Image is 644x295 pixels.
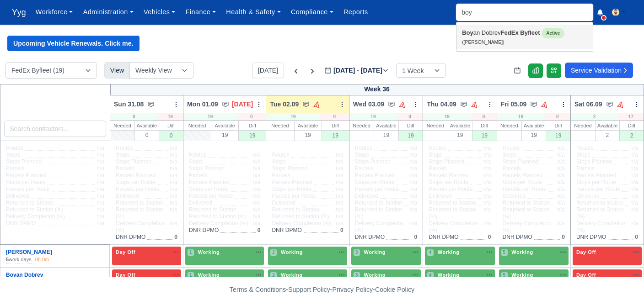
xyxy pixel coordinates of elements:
div: Needed [110,121,134,130]
span: Stops Planned [189,165,225,172]
div: Needed [183,121,211,130]
span: Returned to Station [429,200,476,206]
span: Stops Planned [6,158,42,165]
span: n/a [170,172,177,179]
span: Stops per Route [272,186,311,193]
span: n/a [97,179,104,185]
span: Returned to Station (%) [576,206,627,220]
span: n/a [409,206,417,213]
span: Parcels per Route [116,186,160,193]
span: 0 [258,227,261,233]
span: Returned to Station (%) [429,206,480,220]
span: n/a [483,186,491,192]
div: 19 [157,113,183,121]
a: Finance [180,3,221,21]
span: n/a [483,172,491,179]
span: Stops per Route [6,179,46,186]
span: Delivered [429,193,452,200]
span: n/a [170,186,177,192]
span: n/a [557,200,565,206]
a: Support Policy [288,286,330,293]
input: Search contractors... [4,121,107,137]
span: Delivered [272,200,295,206]
span: Wed 03.09 [353,100,384,109]
span: n/a [630,145,638,151]
span: Routes [576,145,594,152]
span: n/a [170,200,177,206]
div: Available [596,121,619,130]
span: Parcels per Route [6,186,50,193]
span: n/a [409,165,417,172]
div: 0 [397,113,423,121]
div: Needed [497,121,521,130]
a: Compliance [286,3,338,21]
span: n/a [483,206,491,213]
span: n/a [170,206,177,213]
span: Returned to Station [6,200,53,206]
span: 0 [174,234,177,240]
span: DNR DPMO [189,227,219,234]
span: Stops [189,158,203,165]
span: n/a [557,186,565,192]
div: 17 [618,113,644,121]
div: work days [6,256,32,263]
div: 19 [349,113,397,121]
span: Parcels Planned [272,179,311,186]
span: n/a [97,193,104,199]
span: n/a [630,220,638,227]
a: Privacy Policy [333,286,373,293]
span: n/a [253,213,261,220]
span: Stops Planned [429,158,464,165]
div: 19 [322,130,349,141]
span: n/a [253,193,261,199]
div: View [104,62,130,79]
a: [PERSON_NAME] [6,249,52,255]
span: n/a [409,220,417,227]
span: Routes [272,152,289,158]
span: DNR DPMO [576,234,606,241]
span: Parcels per Route [429,186,472,193]
div: 0 [320,113,349,121]
span: Routes [116,145,133,152]
span: n/a [253,152,261,158]
a: Boyan DobrevFedEx Byfleet Active ([PERSON_NAME]) [456,25,593,49]
span: n/a [557,172,565,179]
span: Delivery Completion (%) [429,220,480,234]
span: Returned to Station (%) [6,206,63,213]
span: n/a [483,179,491,185]
span: 1 [187,249,194,256]
span: n/a [170,158,177,165]
span: Parcels Planned [576,172,616,179]
span: n/a [630,179,638,185]
span: Delivered [576,193,600,200]
span: Returned to Station (%) [116,206,166,220]
span: Parcels per Route [272,193,316,200]
span: Stops Planned [576,158,612,165]
span: Parcels Planned [355,172,395,179]
a: Cookie Policy [375,286,414,293]
div: Diff [239,121,266,130]
span: n/a [97,186,104,192]
span: Returned to Station (%) [355,206,406,220]
div: Needed [266,121,294,130]
a: Terms & Conditions [230,286,286,293]
span: n/a [409,172,417,179]
span: Stops per Route [429,179,468,186]
span: n/a [336,172,343,179]
div: 0 [110,113,157,121]
span: n/a [630,200,638,206]
span: Stops [272,158,286,165]
span: Active [542,28,564,38]
span: Delivery Completion (%) [189,220,248,227]
label: [DATE] - [DATE] [324,65,389,76]
button: [DATE] [252,63,284,78]
span: Stops Planned [503,158,538,165]
span: Working [510,249,535,255]
span: Parcels [429,165,447,172]
span: Parcels [576,165,595,172]
div: 0 [471,113,496,121]
span: Returned to Station (%) [503,206,554,220]
span: n/a [409,179,417,185]
span: Delivery Completion (%) [116,220,166,234]
span: n/a [97,145,104,151]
